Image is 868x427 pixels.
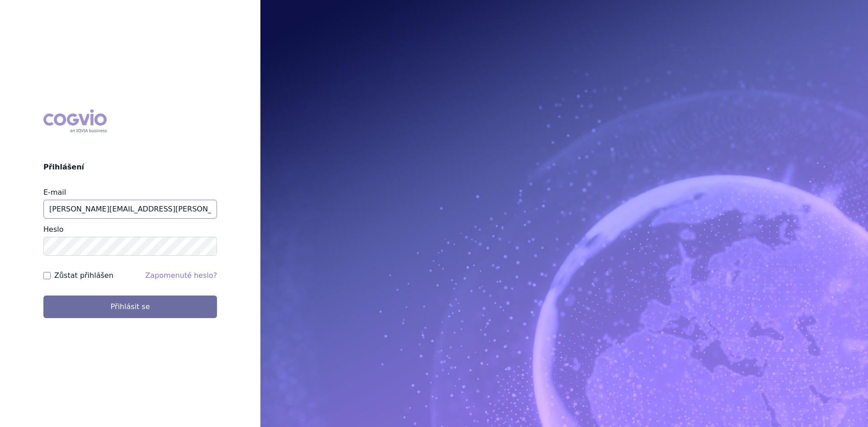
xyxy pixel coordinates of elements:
button: Přihlásit se [43,296,217,318]
label: Heslo [43,225,63,234]
label: E-mail [43,188,66,197]
h2: Přihlášení [43,162,217,173]
div: COGVIO [43,109,107,133]
label: Zůstat přihlášen [54,270,113,281]
a: Zapomenuté heslo? [145,271,217,280]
